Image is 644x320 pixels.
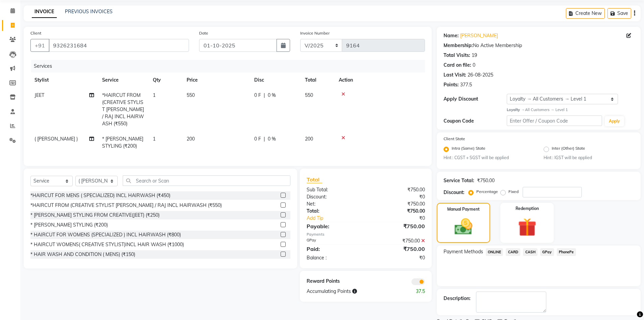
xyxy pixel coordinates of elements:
div: GPay [302,237,366,244]
span: 200 [187,136,195,142]
span: | [264,92,265,99]
span: GPay [540,248,554,256]
div: Name: [444,32,459,39]
label: Date [199,30,208,36]
span: 1 [153,136,156,142]
span: 200 [305,136,313,142]
div: * HAIR WASH AND CONDITION ( MENS) (₹150) [30,251,135,258]
span: CASH [523,248,538,256]
div: Discount: [444,189,464,196]
span: Total [307,176,322,183]
span: CARD [506,248,520,256]
div: 0 [473,62,475,69]
label: Intra (Same) State [452,145,485,153]
div: * HAIRCUT FOR WOMENS (SPECIALIZED ) INCL HAIRWASH (₹800) [30,231,181,238]
th: Stylist [30,72,98,88]
span: * [PERSON_NAME] STYLING (₹200) [102,136,143,149]
div: 37.5 [398,288,430,295]
a: Add Tip [302,215,376,222]
small: Hint : IGST will be applied [544,155,634,161]
div: ₹750.00 [477,177,495,184]
div: Service Total: [444,177,474,184]
div: Sub Total: [302,186,366,193]
div: ₹750.00 [366,200,430,208]
div: Total Visits: [444,52,470,59]
img: _gift.svg [512,216,542,239]
label: Client State [444,136,465,142]
span: 0 F [254,135,261,143]
input: Enter Offer / Coupon Code [507,115,602,126]
a: [PERSON_NAME] [460,32,498,39]
div: Net: [302,200,366,208]
label: Manual Payment [447,206,480,212]
div: ₹750.00 [366,186,430,193]
span: 0 % [268,92,276,99]
th: Service [98,72,149,88]
th: Total [301,72,335,88]
div: *HAIRCUT FOR MENS ( SPECIALIZED) INCL HAIRWASH (₹450) [30,192,170,199]
span: 0 F [254,92,261,99]
span: Payment Methods [444,248,483,255]
button: Create New [566,8,605,19]
th: Action [335,72,425,88]
div: Balance : [302,254,366,261]
div: All Customers → Level 1 [507,107,634,113]
label: Percentage [476,189,498,195]
span: PhonePe [557,248,576,256]
div: Membership: [444,42,473,49]
div: Discount: [302,193,366,200]
span: 1 [153,92,156,98]
div: ₹750.00 [366,237,430,244]
button: Apply [605,116,624,126]
div: * HAIRCUT WOMENS( CREATIVE STYLIST)INCL HAIR WASH (₹1000) [30,241,184,248]
div: Paid: [302,245,366,253]
div: Total: [302,208,366,215]
strong: Loyalty → [507,107,525,112]
button: +91 [30,39,49,52]
a: INVOICE [32,6,57,18]
img: _cash.svg [449,216,478,237]
th: Price [183,72,250,88]
span: ( [PERSON_NAME] ) [34,136,78,142]
div: ₹750.00 [366,208,430,215]
div: Payable: [302,222,366,230]
span: 550 [305,92,313,98]
div: 19 [472,52,477,59]
a: PREVIOUS INVOICES [65,8,113,15]
span: ONLINE [486,248,503,256]
div: ₹0 [366,193,430,200]
div: Card on file: [444,62,471,69]
div: Description: [444,295,471,302]
label: Client [30,30,41,36]
input: Search or Scan [123,175,290,186]
div: No Active Membership [444,42,634,49]
div: *HAIRCUT FROM (CREATIVE STYLIST [PERSON_NAME] / RAJ INCL HAIRWASH (₹550) [30,202,222,209]
div: ₹750.00 [366,222,430,230]
div: ₹750.00 [366,245,430,253]
div: Reward Points [302,278,366,285]
div: 377.5 [460,81,472,88]
span: 0 % [268,135,276,143]
div: ₹0 [366,254,430,261]
div: Payments [307,232,425,237]
label: Fixed [508,189,519,195]
span: JEET [34,92,44,98]
div: ₹0 [377,215,430,222]
label: Invoice Number [300,30,330,36]
th: Disc [250,72,301,88]
div: * [PERSON_NAME] STYLING (₹200) [30,221,108,229]
input: Search by Name/Mobile/Email/Code [49,39,189,52]
div: Accumulating Points [302,288,398,295]
span: 550 [187,92,195,98]
div: Points: [444,81,459,88]
small: Hint : CGST + SGST will be applied [444,155,534,161]
div: Last Visit: [444,71,466,79]
span: | [264,135,265,143]
div: * [PERSON_NAME] STYLING FROM CREATIVE(JEET) (₹250) [30,212,160,219]
label: Redemption [516,206,539,212]
span: *HAIRCUT FROM (CREATIVE STYLIST [PERSON_NAME] / RAJ INCL HAIRWASH (₹550) [102,92,144,127]
button: Save [607,8,631,19]
label: Inter (Other) State [552,145,585,153]
div: Coupon Code [444,118,507,125]
div: Services [31,60,430,72]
